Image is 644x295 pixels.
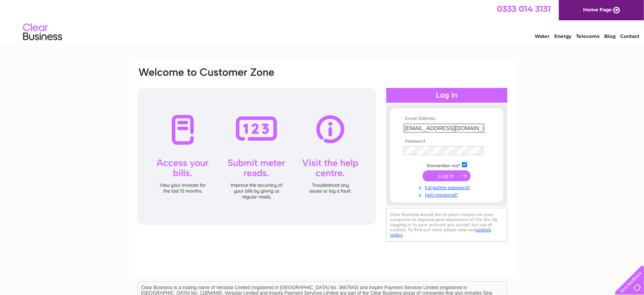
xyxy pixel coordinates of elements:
th: Email Address: [401,116,492,122]
img: logo.png [23,20,62,44]
input: Submit [423,170,471,181]
div: Clear Business is a trading name of Verastar Limited (registered in [GEOGRAPHIC_DATA] No. 3667643... [138,4,507,38]
a: Not registered? [403,191,492,198]
td: Remember me? [401,161,492,169]
a: Blog [604,33,615,39]
a: Telecoms [576,33,599,39]
a: Water [535,33,549,39]
a: Energy [554,33,571,39]
a: cookies policy [391,227,491,238]
a: 0333 014 3131 [497,4,551,14]
div: Clear Business would like to place cookies on your computer to improve your experience of the sit... [386,208,507,242]
th: Password: [401,139,492,144]
a: Forgotten password? [403,183,492,191]
a: Contact [620,33,639,39]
